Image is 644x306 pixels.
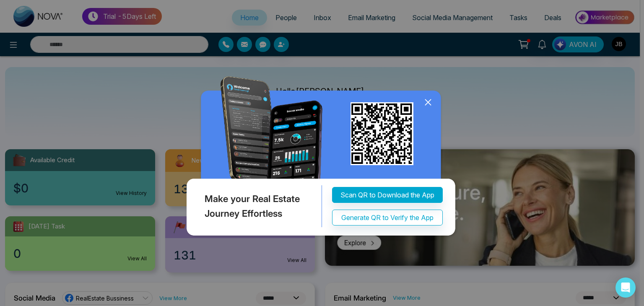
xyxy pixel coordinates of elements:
[184,185,322,227] div: Make your Real Estate Journey Effortless
[351,102,413,165] img: qr_for_download_app.png
[332,187,443,203] button: Scan QR to Download the App
[184,76,460,239] img: QRModal
[332,210,443,226] button: Generate QR to Verify the App
[615,277,636,298] div: Open Intercom Messenger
